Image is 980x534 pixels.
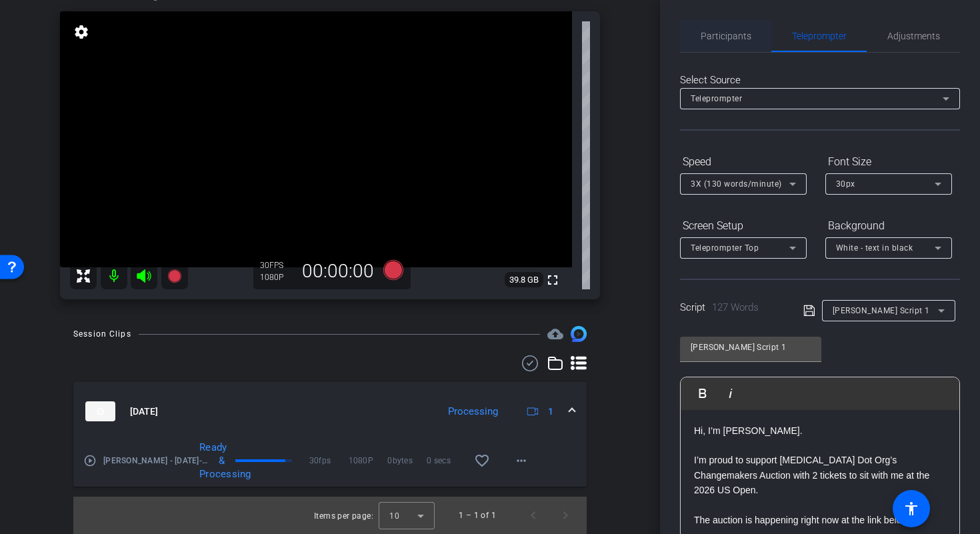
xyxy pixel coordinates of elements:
div: Background [825,215,952,237]
span: [PERSON_NAME] - [DATE]-HHHQ-2025-09-25-16-24-07-365-0 [103,454,211,467]
div: Speed [680,151,807,173]
mat-icon: cloud_upload [547,326,563,342]
button: Next page [549,499,581,531]
span: 30fps [309,454,349,467]
div: Screen Setup [680,215,807,237]
div: Processing [441,404,505,419]
p: I’m proud to support [MEDICAL_DATA] Dot Org’s Changemakers Auction with 2 tickets to sit with me ... [694,453,946,497]
span: Participants [701,31,751,41]
p: Hi, I’m [PERSON_NAME]. [694,423,946,438]
input: Title [691,339,811,355]
mat-icon: settings [72,24,91,40]
span: 39.8 GB [505,272,543,288]
mat-expansion-panel-header: thumb-nail[DATE]Processing1 [73,382,587,441]
span: 30px [836,179,855,189]
span: 1080P [349,454,388,467]
span: [PERSON_NAME] Script 1 [833,306,930,315]
span: [DATE] [130,405,158,419]
button: Bold (⌘B) [690,380,715,407]
div: 1080P [260,272,293,283]
div: thumb-nail[DATE]Processing1 [73,441,587,487]
div: 00:00:00 [293,260,383,283]
mat-icon: more_horiz [513,453,529,469]
button: Italic (⌘I) [718,380,743,407]
div: Font Size [825,151,952,173]
mat-icon: fullscreen [545,272,561,288]
div: Items per page: [314,509,373,523]
div: Select Source [680,73,960,88]
div: 30 [260,260,293,271]
span: White - text in black [836,243,913,253]
span: Teleprompter [691,94,742,103]
mat-icon: play_circle_outline [83,454,97,467]
span: FPS [269,261,283,270]
div: 1 – 1 of 1 [459,509,496,522]
span: Teleprompter [792,31,847,41]
span: 3X (130 words/minute) [691,179,782,189]
span: Adjustments [887,31,940,41]
p: The auction is happening right now at the link below. [694,513,946,527]
div: Script [680,300,785,315]
img: thumb-nail [85,401,115,421]
span: 127 Words [712,301,759,313]
span: 0 secs [427,454,466,467]
div: Session Clips [73,327,131,341]
span: Teleprompter Top [691,243,759,253]
button: Previous page [517,499,549,531]
span: 0bytes [387,454,427,467]
span: 1 [548,405,553,419]
span: Destinations for your clips [547,326,563,342]
div: Ready & Processing [193,441,231,481]
mat-icon: favorite_border [474,453,490,469]
mat-icon: accessibility [903,501,919,517]
img: Session clips [571,326,587,342]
